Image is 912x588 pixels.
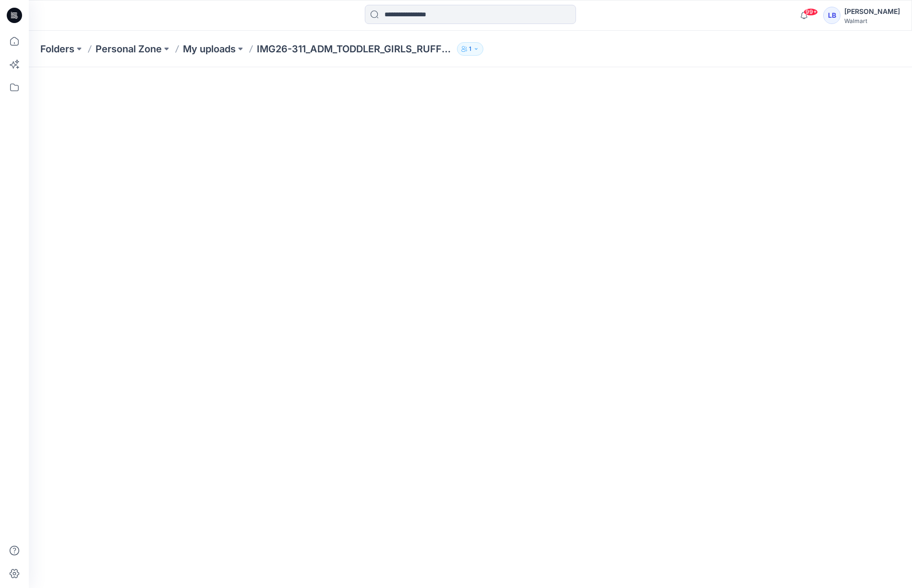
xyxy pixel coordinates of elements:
div: Walmart [844,17,900,24]
p: 1 [469,44,471,54]
div: LB [823,7,840,24]
a: My uploads [183,42,236,56]
a: Folders [40,42,74,56]
span: 99+ [804,8,818,16]
p: IMG26-311_ADM_TODDLER_GIRLS_RUFFLE_NECKLINE_1PC - UPDATED (1) [257,42,453,56]
div: [PERSON_NAME] [844,6,900,17]
a: Personal Zone [96,42,162,56]
button: 1 [457,42,483,56]
iframe: edit-style [29,67,912,588]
